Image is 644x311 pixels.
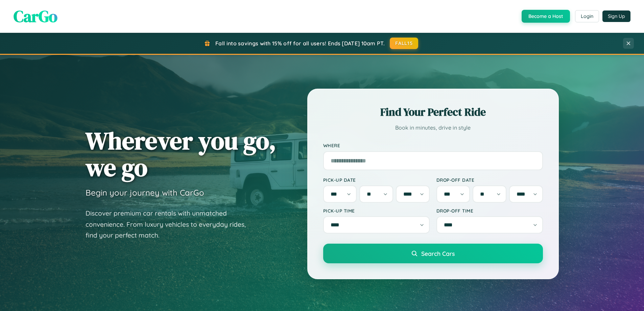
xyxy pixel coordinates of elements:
label: Pick-up Date [323,177,430,183]
button: FALL15 [390,38,418,49]
h3: Begin your journey with CarGo [86,187,204,198]
label: Where [323,143,543,149]
button: Become a Host [522,10,570,23]
label: Drop-off Date [436,177,543,183]
h1: Wherever you go, we go [86,127,276,181]
p: Discover premium car rentals with unmatched convenience. From luxury vehicles to everyday rides, ... [86,208,255,241]
h2: Find Your Perfect Ride [323,105,543,119]
button: Sign Up [602,10,630,22]
button: Search Cars [323,244,543,263]
span: Search Cars [421,250,455,257]
p: Book in minutes, drive in style [323,123,543,133]
button: Login [575,10,599,22]
span: CarGo [14,5,57,27]
span: Fall into savings with 15% off for all users! Ends [DATE] 10am PT. [215,40,385,47]
label: Pick-up Time [323,208,430,214]
label: Drop-off Time [436,208,543,214]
